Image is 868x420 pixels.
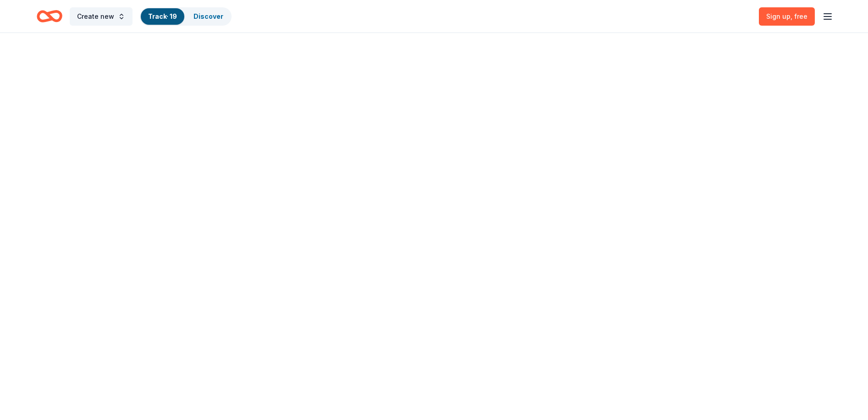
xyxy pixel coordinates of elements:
[759,7,815,26] a: Sign up, free
[77,11,114,22] span: Create new
[140,7,232,26] button: Track· 19Discover
[37,5,62,27] a: Home
[148,12,177,20] a: Track· 19
[194,12,223,20] a: Discover
[766,12,807,20] span: Sign up
[791,12,807,20] span: , free
[70,7,133,26] button: Create new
